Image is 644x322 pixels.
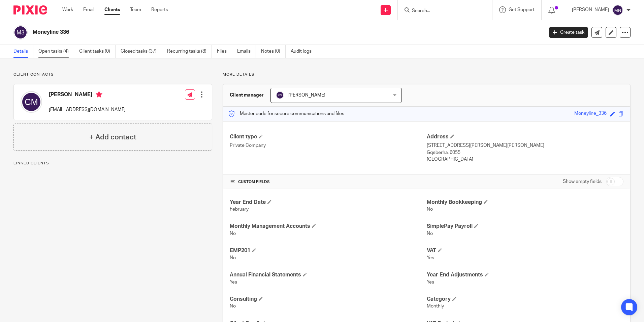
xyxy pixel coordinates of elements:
h4: CUSTOM FIELDS [230,179,426,185]
span: No [230,304,236,308]
span: [PERSON_NAME] [288,93,325,98]
p: Client contacts [13,72,212,77]
a: Email [83,6,94,13]
h4: [PERSON_NAME] [49,91,126,100]
h4: Monthly Bookkeeping [427,199,623,206]
span: Get Support [509,7,535,12]
a: Details [13,45,33,58]
img: svg%3E [276,91,284,99]
p: [PERSON_NAME] [572,6,609,13]
img: svg%3E [21,91,42,113]
h4: Client type [230,133,426,140]
a: Team [130,6,141,13]
a: Clients [104,6,120,13]
a: Files [217,45,232,58]
h4: + Add contact [89,132,136,142]
a: Emails [237,45,256,58]
h4: Address [427,133,623,140]
h2: Moneyline 336 [33,29,438,36]
img: Pixie [13,5,47,15]
a: Recurring tasks (8) [167,45,212,58]
h4: Year End Adjustments [427,271,623,278]
h4: Monthly Management Accounts [230,223,426,230]
a: Work [62,6,73,13]
a: Notes (0) [261,45,286,58]
a: Audit logs [291,45,317,58]
a: Reports [151,6,168,13]
h4: Year End Date [230,199,426,206]
p: [STREET_ADDRESS][PERSON_NAME][PERSON_NAME] [427,142,623,149]
a: Create task [549,27,588,38]
a: Closed tasks (37) [121,45,162,58]
p: Linked clients [13,161,212,166]
h4: Category [427,296,623,303]
h4: Consulting [230,296,426,303]
p: Gqeberha, 6055 [427,149,623,156]
p: Master code for secure communications and files [228,110,344,117]
span: Yes [230,280,237,285]
a: Open tasks (4) [38,45,74,58]
p: [EMAIL_ADDRESS][DOMAIN_NAME] [49,106,126,113]
span: No [427,207,433,212]
label: Show empty fields [563,178,602,185]
span: Yes [427,280,434,285]
p: Private Company [230,142,426,149]
div: Moneyline_336 [574,110,607,118]
span: Yes [427,256,434,260]
span: February [230,207,249,212]
h3: Client manager [230,92,264,99]
i: Primary [96,91,102,98]
h4: EMP201 [230,247,426,254]
a: Client tasks (0) [79,45,116,58]
span: No [230,231,236,236]
img: svg%3E [612,5,623,16]
h4: SimplePay Payroll [427,223,623,230]
span: No [427,231,433,236]
span: No [230,256,236,260]
p: More details [223,72,631,77]
h4: VAT [427,247,623,254]
span: Monthly [427,304,444,308]
input: Search [411,8,472,14]
h4: Annual Financial Statements [230,271,426,278]
img: svg%3E [13,25,28,39]
p: [GEOGRAPHIC_DATA] [427,156,623,163]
